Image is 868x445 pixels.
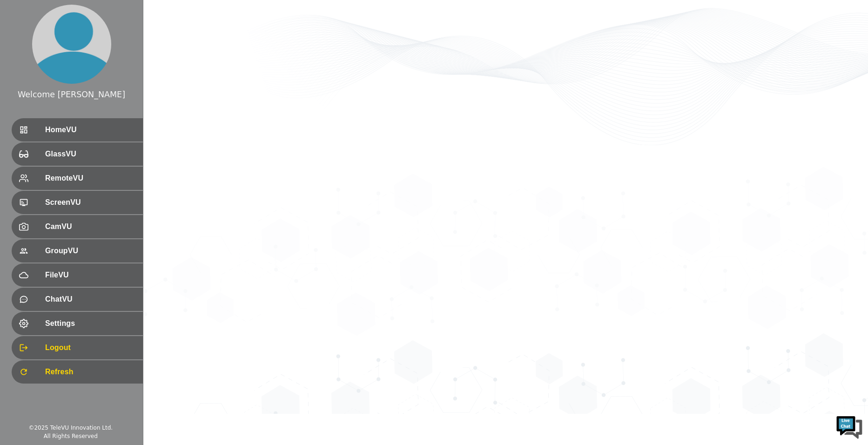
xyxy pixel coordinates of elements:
span: ScreenVU [45,197,135,208]
div: FileVU [12,263,143,287]
span: CamVU [45,221,135,232]
span: Logout [45,342,135,353]
span: GlassVU [45,148,135,160]
div: ScreenVU [12,191,143,214]
img: Chat Widget [835,412,863,440]
span: Settings [45,318,135,329]
div: CamVU [12,215,143,238]
div: Logout [12,336,143,359]
div: GlassVU [12,142,143,166]
div: © 2025 TeleVU Innovation Ltd. [28,424,113,432]
div: Welcome [PERSON_NAME] [18,88,125,101]
div: Settings [12,312,143,335]
img: profile.png [32,5,111,84]
div: GroupVU [12,239,143,263]
span: HomeVU [45,124,135,135]
div: Refresh [12,360,143,384]
span: Refresh [45,366,135,378]
span: FileVU [45,270,135,281]
div: All Rights Reserved [44,432,98,440]
div: RemoteVU [12,167,143,190]
div: HomeVU [12,118,143,142]
span: RemoteVU [45,173,135,184]
div: ChatVU [12,288,143,311]
span: GroupVU [45,245,135,256]
span: ChatVU [45,294,135,305]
